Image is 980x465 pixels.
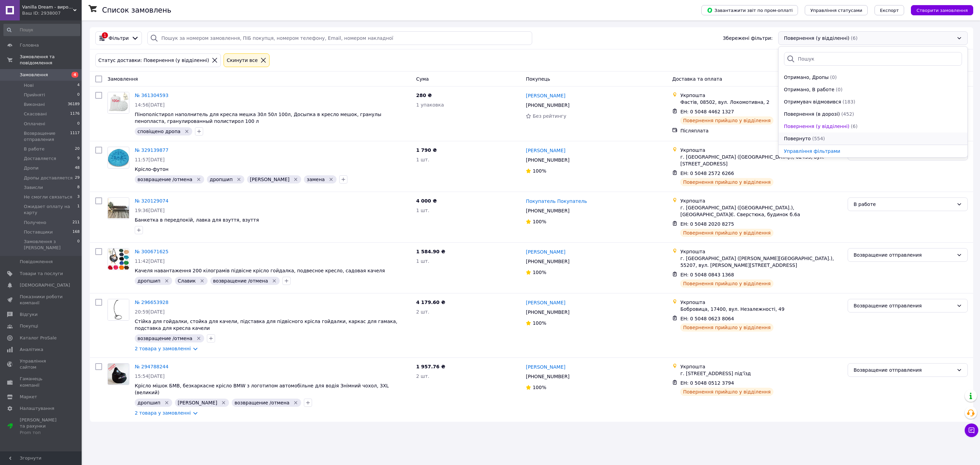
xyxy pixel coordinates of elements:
[221,400,226,405] svg: Видалити мітку
[416,102,444,108] span: 1 упаковка
[20,259,53,265] span: Повідомлення
[416,93,432,98] span: 280 ₴
[135,102,165,108] span: 14:56[DATE]
[880,8,899,13] span: Експорт
[108,92,129,114] a: Фото товару
[137,336,192,341] span: возвращение /отмена
[97,57,210,64] div: Статус доставки: Повернення (у відділенні)
[526,309,569,315] span: [PHONE_NUMBER]
[108,248,129,269] img: Фото товару
[20,405,54,412] span: Налаштування
[810,8,862,13] span: Управління статусами
[416,208,429,213] span: 1 шт.
[135,166,168,172] a: Крісло-футон
[904,7,973,13] a: Створити замовлення
[164,278,169,284] svg: Видалити мітку
[108,197,129,219] a: Фото товару
[24,156,56,162] span: Доставляется
[20,417,63,436] span: [PERSON_NAME] та рахунки
[77,194,80,200] span: 3
[526,147,565,154] a: [PERSON_NAME]
[135,319,397,331] a: Стійка для гойдалки, стойка для качели, підставка для підвісного крісла гойдалки, каркас для гама...
[72,229,80,235] span: 168
[135,112,381,124] a: Пінополістирол наполнитель для кресла мешка 30л 50л 100л, Досыпка в кресло мешок, гранулы пенопла...
[20,323,38,329] span: Покупці
[784,52,962,66] input: Пошук
[24,121,45,127] span: Оплачені
[805,5,868,15] button: Управління статусами
[533,219,546,224] span: 100%
[24,165,38,171] span: Дропи
[680,116,773,125] div: Повернення прийшло у відділення
[135,309,165,315] span: 20:59[DATE]
[77,204,80,216] span: 1
[853,251,954,259] div: Возвращение отправления
[77,92,80,98] span: 0
[526,92,565,99] a: [PERSON_NAME]
[77,82,80,89] span: 4
[680,171,734,176] span: ЕН: 0 5048 2572 6266
[24,185,43,191] span: Зависли
[135,373,165,379] span: 15:54[DATE]
[102,6,171,14] h1: Список замовлень
[135,383,389,395] a: Крісло мішок БМВ, безкаркасне крісло BMW з логотипом автомобільне для водія Знімний чохол, 3XL (в...
[135,157,165,162] span: 11:57[DATE]
[680,272,734,277] span: ЕН: 0 5048 0843 1368
[526,198,587,205] a: Покупатель Покупатель
[135,217,259,223] a: Банкетка в передпокій, лавка для взуття, взуття
[307,177,325,182] span: замена
[210,177,232,182] span: дропшип
[75,146,80,152] span: 20
[20,72,48,78] span: Замовлення
[680,363,842,370] div: Укрпошта
[72,220,80,226] span: 211
[853,201,954,208] div: В работе
[526,208,569,213] span: [PHONE_NUMBER]
[272,278,277,284] svg: Видалити мітку
[680,92,842,99] div: Укрпошта
[135,249,168,254] a: № 300671625
[20,347,43,353] span: Аналітика
[911,5,973,15] button: Створити замовлення
[250,177,289,182] span: [PERSON_NAME]
[526,157,569,163] span: [PHONE_NUMBER]
[680,221,734,227] span: ЕН: 0 5048 2020 8275
[416,258,429,264] span: 1 шт.
[137,278,160,284] span: дропшип
[853,366,954,374] div: Возвращение отправления
[293,177,298,182] svg: Видалити мітку
[178,400,217,405] span: [PERSON_NAME]
[416,76,429,82] span: Cума
[24,111,47,117] span: Скасовані
[20,54,82,66] span: Замовлення та повідомлення
[680,109,734,114] span: ЕН: 0 5048 4462 1327
[680,197,842,204] div: Укрпошта
[199,278,205,284] svg: Видалити мітку
[784,135,811,142] span: Повернуто
[108,248,129,270] a: Фото товару
[680,178,773,186] div: Повернення прийшло у відділення
[526,248,565,255] a: [PERSON_NAME]
[680,380,734,386] span: ЕН: 0 5048 0512 3794
[135,410,191,416] a: 2 товара у замовленні
[70,111,80,117] span: 1176
[164,400,169,405] svg: Видалити мітку
[135,93,168,98] a: № 361304593
[526,299,565,306] a: [PERSON_NAME]
[784,123,850,130] span: Повернення (у відділенні)
[526,76,550,82] span: Покупець
[784,148,840,154] span: Управління фільтрами
[77,239,80,251] span: 0
[784,98,841,105] span: Отримувач відмовився
[24,92,45,98] span: Прийняті
[680,99,842,106] div: Фастів, 08502, вул. Локомотивна, 2
[75,165,80,171] span: 48
[20,358,63,370] span: Управління сайтом
[784,74,829,81] span: Отримано, Дропы
[680,306,842,312] div: Бобровица, 17400, вул. Незалежності, 49
[416,198,437,204] span: 4 000 ₴
[680,255,842,269] div: г. [GEOGRAPHIC_DATA] ([PERSON_NAME][GEOGRAPHIC_DATA].), 55207, вул. [PERSON_NAME][STREET_ADDRESS]
[533,320,546,326] span: 100%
